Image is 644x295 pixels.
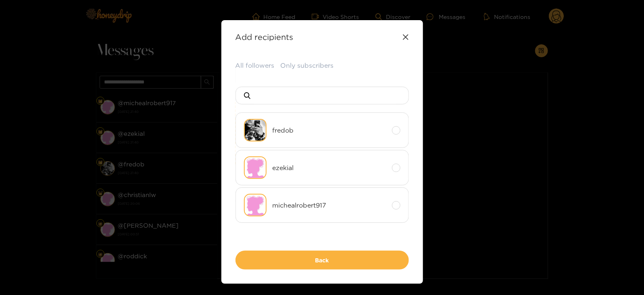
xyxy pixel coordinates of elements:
button: Back [236,251,409,270]
span: fredob [273,126,386,135]
img: sozbg-img_0914.jpeg [244,119,267,141]
span: michealrobert917 [273,201,386,210]
img: no-avatar.png [244,194,267,216]
button: All followers [236,61,275,70]
button: Only subscribers [281,61,334,70]
span: ezekial [273,163,386,172]
img: no-avatar.png [244,156,267,179]
strong: Add recipients [236,32,294,42]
